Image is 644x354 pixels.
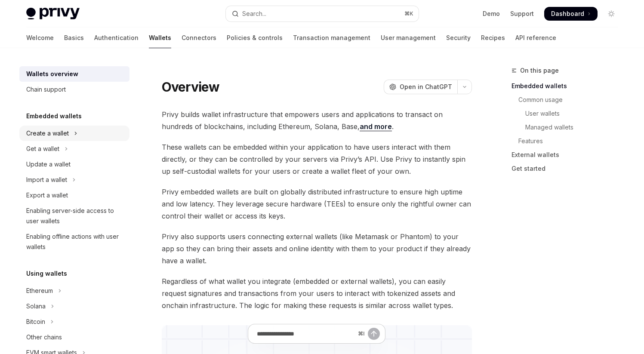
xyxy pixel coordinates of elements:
a: Policies & controls [227,28,283,48]
div: Enabling server-side access to user wallets [26,206,124,226]
input: Ask a question... [257,324,354,343]
a: Other chains [19,329,129,345]
div: Ethereum [26,286,53,296]
h5: Using wallets [26,268,67,279]
div: Bitcoin [26,317,45,327]
div: Other chains [26,332,62,342]
div: Create a wallet [26,128,69,139]
a: Security [446,28,471,48]
div: Export a wallet [26,190,68,200]
a: and more [360,122,392,131]
a: Wallets [149,28,171,48]
a: Common usage [512,93,625,107]
div: Solana [26,301,46,311]
div: Update a wallet [26,159,71,169]
a: Dashboard [544,7,598,21]
h5: Embedded wallets [26,111,82,121]
span: Open in ChatGPT [400,83,452,91]
a: Chain support [19,82,129,97]
span: On this page [520,65,559,76]
h1: Overview [162,79,220,95]
button: Toggle Import a wallet section [19,172,129,188]
a: Export a wallet [19,188,129,203]
span: These wallets can be embedded within your application to have users interact with them directly, ... [162,141,472,177]
span: Privy also supports users connecting external wallets (like Metamask or Phantom) to your app so t... [162,231,472,267]
span: Privy embedded wallets are built on globally distributed infrastructure to ensure high uptime and... [162,186,472,222]
button: Send message [368,328,380,340]
a: Demo [483,9,500,18]
button: Toggle dark mode [604,7,618,21]
div: Wallets overview [26,69,78,79]
a: User management [381,28,436,48]
a: Managed wallets [512,120,625,134]
button: Toggle Get a wallet section [19,141,129,157]
button: Toggle Create a wallet section [19,126,129,141]
span: Dashboard [551,9,584,18]
button: Toggle Ethereum section [19,283,129,299]
div: Search... [242,9,266,19]
a: Get started [512,162,625,175]
a: Connectors [182,28,216,48]
div: Enabling offline actions with user wallets [26,231,124,252]
a: Wallets overview [19,66,129,82]
a: Features [512,134,625,148]
div: Import a wallet [26,175,67,185]
div: Chain support [26,84,66,95]
a: Welcome [26,28,54,48]
a: Recipes [481,28,505,48]
button: Open search [226,6,419,22]
a: Enabling server-side access to user wallets [19,203,129,229]
a: Authentication [94,28,139,48]
a: Support [510,9,534,18]
a: Basics [64,28,84,48]
div: Get a wallet [26,144,59,154]
a: External wallets [512,148,625,162]
a: Transaction management [293,28,370,48]
span: ⌘ K [404,10,413,17]
a: User wallets [512,107,625,120]
span: Regardless of what wallet you integrate (embedded or external wallets), you can easily request si... [162,275,472,311]
a: Enabling offline actions with user wallets [19,229,129,255]
img: light logo [26,8,80,20]
a: API reference [515,28,556,48]
button: Toggle Solana section [19,299,129,314]
a: Embedded wallets [512,79,625,93]
button: Open in ChatGPT [384,80,457,94]
span: Privy builds wallet infrastructure that empowers users and applications to transact on hundreds o... [162,108,472,132]
button: Toggle Bitcoin section [19,314,129,329]
a: Update a wallet [19,157,129,172]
